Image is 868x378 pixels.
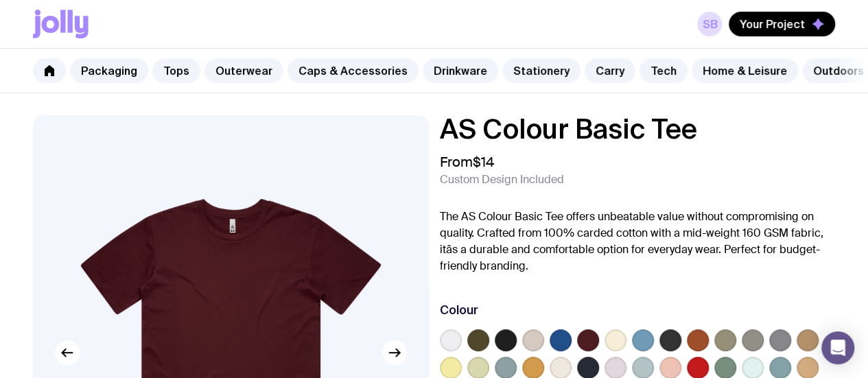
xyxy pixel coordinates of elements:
[821,331,854,364] div: Open Intercom Messenger
[152,58,200,83] a: Tops
[473,153,494,171] span: $14
[440,302,478,318] h3: Colour
[423,58,498,83] a: Drinkware
[502,58,580,83] a: Stationery
[697,12,722,36] a: sb
[440,154,494,170] span: From
[729,12,835,36] button: Your Project
[585,58,635,83] a: Carry
[692,58,798,83] a: Home & Leisure
[288,58,419,83] a: Caps & Accessories
[440,209,836,274] p: The AS Colour Basic Tee offers unbeatable value without compromising on quality. Crafted from 100...
[440,115,836,143] h1: AS Colour Basic Tee
[440,173,564,187] span: Custom Design Included
[70,58,148,83] a: Packaging
[204,58,283,83] a: Outerwear
[640,58,688,83] a: Tech
[740,17,805,31] span: Your Project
